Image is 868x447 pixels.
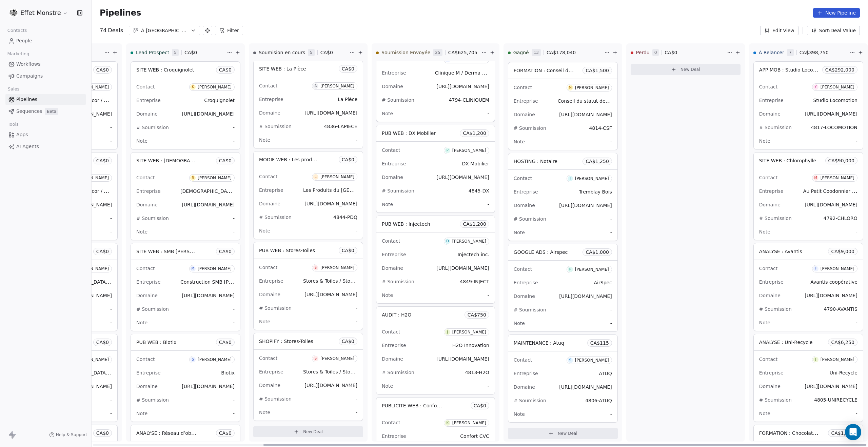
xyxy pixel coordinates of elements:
span: [URL][DOMAIN_NAME] [304,292,357,297]
span: - [233,138,235,144]
span: - [610,229,612,236]
span: AUDIT : H2O [382,312,411,318]
span: Workflows [16,61,41,68]
span: Entreprise [259,187,283,193]
span: Domaine [136,111,158,117]
span: - [856,228,857,235]
span: 13 [532,49,541,56]
span: CA$ 0 [96,157,109,164]
span: Soumision en cours [259,49,305,56]
span: People [16,37,32,44]
span: Contact [759,266,777,271]
span: Avantis coopérative [810,279,857,285]
span: CA$ 0 [96,339,109,346]
div: [PERSON_NAME] [452,330,486,334]
span: Entreprise [382,70,406,76]
span: Note [514,321,525,326]
span: Contact [514,266,532,272]
span: - [356,305,357,311]
span: Contact [514,85,532,90]
span: [URL][DOMAIN_NAME] [182,202,235,207]
span: 7 [787,49,794,56]
span: - [610,306,612,313]
span: 5 [172,49,179,56]
span: Note [382,292,393,298]
span: Note [136,138,147,144]
span: # Soumission [259,124,292,129]
span: - [110,124,112,131]
span: [URL][DOMAIN_NAME] [182,111,235,117]
span: Entreprise [759,188,784,194]
span: - [356,318,357,325]
span: [URL][DOMAIN_NAME] [559,293,612,299]
div: PUB WEB : BiotixCA$0ContactS[PERSON_NAME]EntrepriseBiotixDomaine[URL][DOMAIN_NAME]# Soumission-Note- [131,334,240,422]
div: [PERSON_NAME] [821,85,854,89]
a: Campaigns [5,70,86,82]
span: 25 [433,49,442,56]
span: Clinique M / Derma M / Acces M / Ton Test / Dr [PERSON_NAME] [435,69,585,76]
span: Domaine [514,293,535,299]
span: HOSTING : Notaire [514,159,557,164]
span: Contact [136,357,155,362]
div: S [192,357,194,362]
span: [URL][DOMAIN_NAME] [805,293,857,298]
span: Contact [759,175,777,180]
div: SITE WEB : [DEMOGRAPHIC_DATA] [PERSON_NAME]CA$0ContactR[PERSON_NAME]Entreprise[DEMOGRAPHIC_DATA] ... [131,152,240,240]
div: [PERSON_NAME] [575,267,609,272]
span: - [610,216,612,222]
span: Domaine [382,175,403,180]
span: CA$ 0 [219,157,232,164]
span: SHOPIFY : Stores-Toiles [259,339,313,344]
span: CA$ 90,000 [828,157,854,164]
span: Apps [16,131,28,138]
a: Pipelines [5,94,86,105]
span: CA$ 6,250 [831,339,854,346]
span: # Soumission [136,216,169,221]
span: CA$ 1,000 [586,249,609,256]
span: Domaine [382,265,403,271]
button: Effet Monstre [8,7,70,19]
div: [PERSON_NAME] [452,239,486,244]
span: CA$ 0 [342,156,354,163]
div: SHOPIFY : Stores-ToilesCA$0ContactS[PERSON_NAME]EntrepriseStores & Toiles / StorimageDomaine[URL]... [253,333,363,421]
span: SITE WEB : La Pièce [259,66,306,72]
span: Construction SMB [PERSON_NAME] inc. [180,279,273,285]
div: J [447,329,448,335]
span: - [488,201,489,208]
span: [URL][DOMAIN_NAME] [436,84,489,89]
span: Conseil du statut de la femme [558,98,630,104]
span: Effet Monstre [20,8,61,17]
div: PUB WEB : InjectechCA$1,200ContactD[PERSON_NAME]EntrepriseInjectech inc.Domaine[URL][DOMAIN_NAME]... [376,216,495,304]
img: 97485486_3081046785289558_2010905861240651776_n.png [9,9,18,17]
span: - [856,138,857,144]
span: Contact [514,176,532,181]
span: Contact [382,57,400,62]
span: Entreprise [136,98,161,103]
div: ContactC[PERSON_NAME]EntrepriseClinique M / Derma M / Acces M / Ton Test / Dr [PERSON_NAME]Domain... [376,34,495,122]
span: Contact [759,84,777,89]
div: D [446,239,449,244]
span: Entreprise [259,278,283,284]
div: Gagné13CA$178,040 [508,44,603,61]
span: - [110,228,112,235]
div: [PERSON_NAME] [75,176,109,180]
span: - [356,227,357,234]
span: CA$ 625,705 [448,49,477,56]
span: Domaine [382,356,403,362]
span: Contact [259,83,277,88]
span: CA$ 0 [96,66,109,73]
span: - [610,320,612,327]
div: J [815,357,816,362]
span: CA$ 0 [320,49,333,56]
span: Entreprise [382,343,406,348]
span: - [110,306,112,312]
span: Entreprise [514,189,538,195]
span: Note [514,139,525,144]
span: Pipelines [16,96,37,103]
span: - [110,138,112,144]
span: Tremblay Bois [579,189,612,195]
span: Entreprise [136,188,161,194]
span: Note [382,202,393,207]
span: Beta [45,108,58,115]
span: - [110,319,112,326]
